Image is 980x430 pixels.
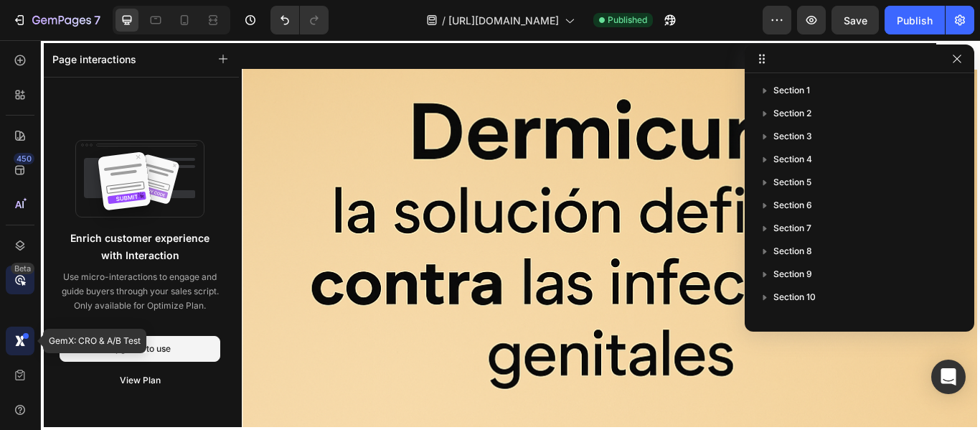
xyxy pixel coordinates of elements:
div: Open Intercom Messenger [931,360,966,394]
button: View Plan [60,368,220,393]
span: Save [844,14,867,27]
button: Save [831,6,879,34]
div: Upgrade to use [109,342,171,355]
button: Upgrade to use [60,336,220,362]
span: Section 3 [773,129,812,144]
div: View Plan [120,374,161,387]
span: Section 9 [773,267,812,281]
p: 7 [94,11,100,29]
div: Publish [897,13,933,28]
span: Section 11 [773,313,814,327]
p: Only available for Optimize Plan. [60,299,220,313]
span: Section 7 [773,221,811,235]
span: / [442,13,446,28]
span: Section 4 [773,152,812,167]
span: Section 6 [773,198,812,212]
div: 450 [14,153,34,164]
button: Publish [885,6,945,34]
div: Undo/Redo [270,6,329,34]
p: Use micro-interactions to engage and guide buyers through your sales script. [60,270,220,299]
span: Section 10 [773,290,816,304]
span: Section 8 [773,244,812,258]
button: 7 [6,6,107,34]
span: [URL][DOMAIN_NAME] [448,13,559,28]
span: Section 2 [773,106,811,121]
span: Section 1 [773,83,810,98]
iframe: Design area [242,40,980,430]
span: Published [608,14,647,27]
p: Enrich customer experience with Interaction [62,230,217,264]
span: Section 5 [773,175,811,190]
div: Beta [11,263,34,274]
p: Page interactions [52,52,136,67]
